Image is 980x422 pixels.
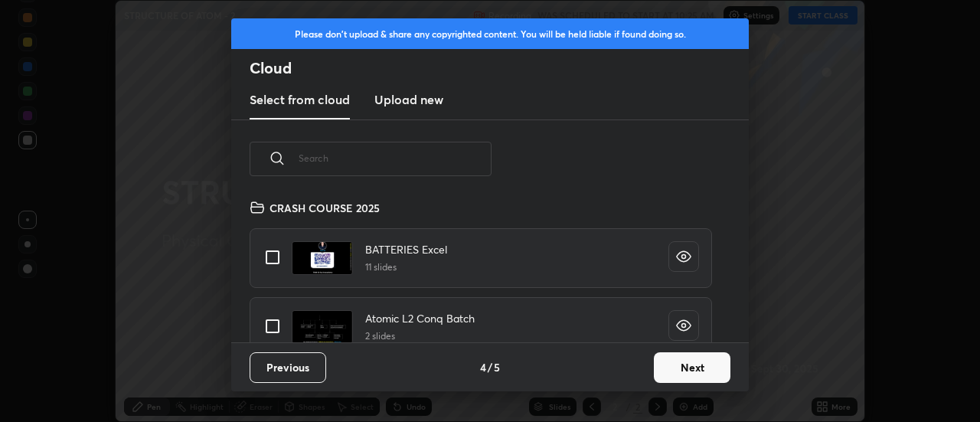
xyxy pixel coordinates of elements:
[365,241,447,257] h4: BATTERIES Excel
[250,90,350,109] h3: Select from cloud
[494,359,500,375] h4: 5
[654,352,730,383] button: Next
[231,18,749,49] div: Please don't upload & share any copyrighted content. You will be held liable if found doing so.
[292,310,353,344] img: 1759203951IBMU6Y.pdf
[365,329,475,343] h5: 2 slides
[365,260,447,274] h5: 11 slides
[365,310,475,326] h4: Atomic L2 Conq Batch
[299,126,492,191] input: Search
[269,200,380,216] h4: CRASH COURSE 2025
[250,58,749,78] h2: Cloud
[480,359,486,375] h4: 4
[374,90,443,109] h3: Upload new
[231,194,730,342] div: grid
[292,241,353,275] img: 1759139287H6DV63.pdf
[250,352,326,383] button: Previous
[488,359,492,375] h4: /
